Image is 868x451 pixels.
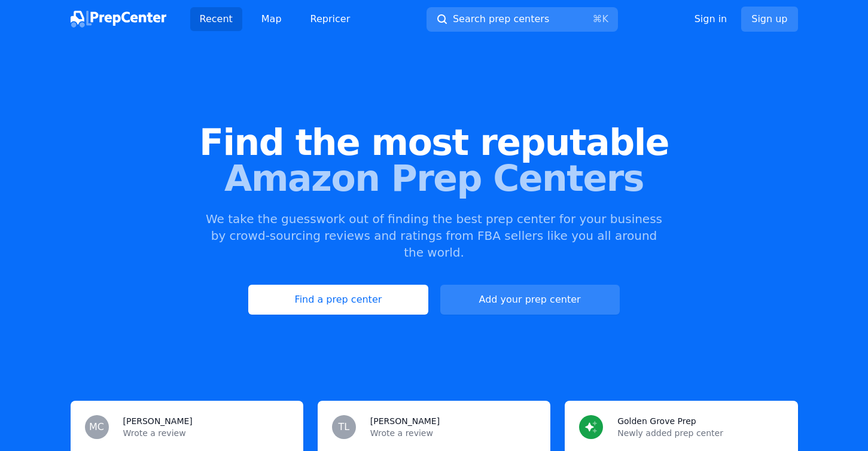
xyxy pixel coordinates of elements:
span: Find the most reputable [19,124,849,160]
p: Wrote a review [123,427,289,439]
button: Search prep centers⌘K [427,7,618,32]
span: TL [338,422,349,432]
kbd: K [602,13,608,25]
a: Sign up [741,7,797,32]
a: Sign in [695,12,727,26]
p: Newly added prep center [617,427,783,439]
a: Repricer [301,7,360,31]
a: Add your prep center [440,285,620,315]
span: Amazon Prep Centers [19,160,849,196]
kbd: ⌘ [592,13,602,25]
a: Recent [190,7,242,31]
h3: [PERSON_NAME] [370,415,440,427]
img: PrepCenter [71,11,166,28]
a: Find a prep center [248,285,428,315]
p: We take the guesswork out of finding the best prep center for your business by crowd-sourcing rev... [205,211,664,261]
span: MC [89,422,104,432]
h3: Golden Grove Prep [617,415,696,427]
span: Search prep centers [453,12,549,26]
p: Wrote a review [370,427,536,439]
h3: [PERSON_NAME] [123,415,193,427]
a: Map [252,7,291,31]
